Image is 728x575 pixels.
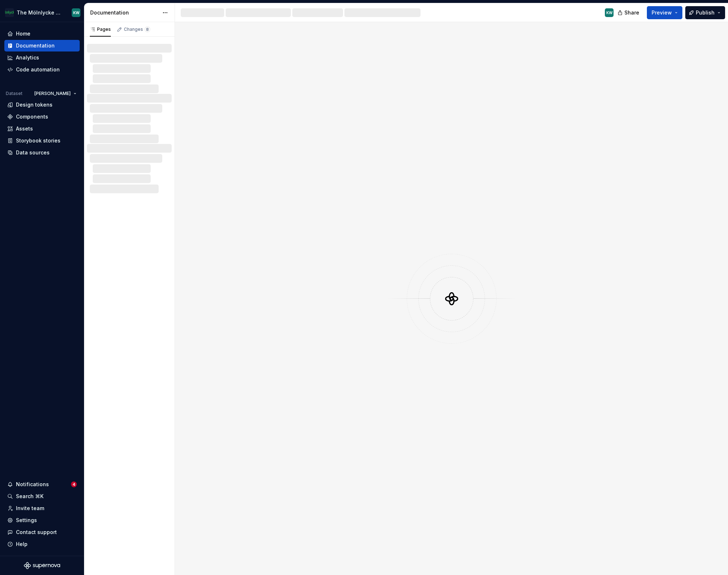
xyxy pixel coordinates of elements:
[16,66,60,73] div: Code automation
[1,5,83,20] button: The Mölnlycke ExperienceKW
[31,88,80,99] button: [PERSON_NAME]
[614,6,644,19] button: Share
[16,541,28,548] div: Help
[652,9,672,16] span: Preview
[4,28,80,40] a: Home
[4,135,80,146] a: Storybook stories
[6,91,22,96] div: Dataset
[71,481,77,487] span: 4
[4,40,80,51] a: Documentation
[4,526,80,538] button: Contact support
[4,514,80,526] a: Settings
[624,9,639,16] span: Share
[16,517,37,524] div: Settings
[73,10,79,16] div: KW
[16,505,44,512] div: Invite team
[4,479,80,490] button: Notifications4
[16,529,57,536] div: Contact support
[4,123,80,135] a: Assets
[16,54,39,61] div: Analytics
[696,9,715,16] span: Publish
[34,91,71,96] span: [PERSON_NAME]
[16,101,53,108] div: Design tokens
[4,99,80,111] a: Design tokens
[4,538,80,550] button: Help
[16,30,30,37] div: Home
[16,493,43,500] div: Search ⌘K
[5,8,14,17] img: 91fb9bbd-befe-470e-ae9b-8b56c3f0f44a.png
[24,562,60,569] svg: Supernova Logo
[4,502,80,514] a: Invite team
[606,10,612,16] div: KW
[16,125,33,132] div: Assets
[4,64,80,75] a: Code automation
[647,6,682,19] button: Preview
[124,26,150,32] div: Changes
[685,6,725,19] button: Publish
[4,147,80,158] a: Data sources
[90,26,111,32] div: Pages
[4,52,80,63] a: Analytics
[17,9,63,16] div: The Mölnlycke Experience
[90,9,159,16] div: Documentation
[16,137,60,144] div: Storybook stories
[16,42,55,49] div: Documentation
[16,149,50,156] div: Data sources
[4,111,80,123] a: Components
[4,491,80,502] button: Search ⌘K
[16,481,49,488] div: Notifications
[145,26,150,32] span: 8
[16,113,48,120] div: Components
